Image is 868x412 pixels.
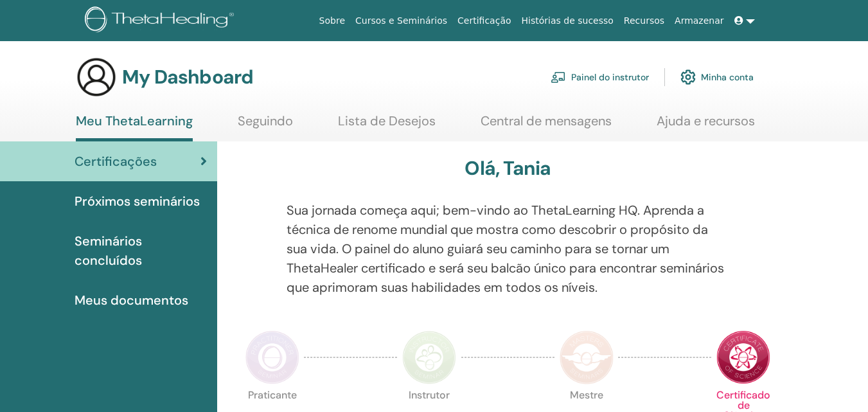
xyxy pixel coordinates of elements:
p: Sua jornada começa aqui; bem-vindo ao ThetaLearning HQ. Aprenda a técnica de renome mundial que m... [287,201,729,297]
img: logo.png [85,6,238,35]
a: Seguindo [238,113,293,138]
span: Meus documentos [75,291,188,310]
a: Certificação [452,9,516,33]
img: cog.svg [680,66,696,88]
a: Lista de Desejos [338,113,436,138]
img: Instructor [402,330,456,384]
img: chalkboard-teacher.svg [551,71,566,83]
a: Recursos [619,9,669,33]
a: Histórias de sucesso [517,9,619,33]
a: Cursos e Seminários [350,9,452,33]
span: Próximos seminários [75,192,200,211]
a: Ajuda e recursos [657,113,755,138]
h3: My Dashboard [122,66,253,89]
span: Certificações [75,152,157,171]
a: Sobre [314,9,350,33]
a: Armazenar [669,9,729,33]
img: Certificate of Science [716,330,770,384]
a: Central de mensagens [481,113,612,138]
span: Seminários concluídos [75,231,207,270]
h3: Olá, Tania [465,157,551,180]
a: Painel do instrutor [551,63,649,91]
img: Master [560,330,614,384]
img: generic-user-icon.jpg [76,57,117,98]
a: Meu ThetaLearning [76,113,193,141]
a: Minha conta [680,63,754,91]
img: Practitioner [245,330,299,384]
